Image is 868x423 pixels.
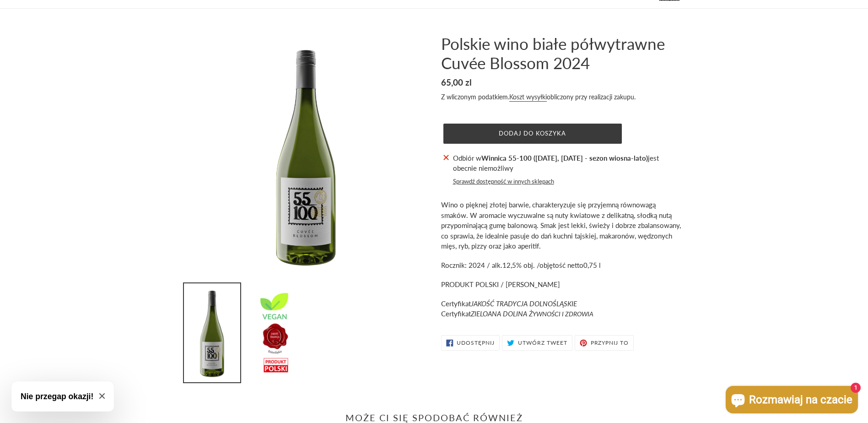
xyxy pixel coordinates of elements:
[441,201,681,250] span: Wino o pięknej złotej barwie, charakteryzuje się przyjemną równowagą smaków. W aromacie wyczuwaln...
[441,77,472,87] span: 65,00 zl
[453,177,554,186] button: Sprawdź dostępność w innych sklepach
[539,261,583,269] span: objętość netto
[471,299,577,308] em: JAKOŚĆ TRADYCJA DOLNOŚLĄSKIE
[591,340,629,346] span: Przypnij to
[453,153,684,174] p: Odbiór w jest obecnie niemożliwy
[443,124,622,144] button: Dodaj do koszyka
[441,92,684,102] div: Z wliczonym podatkiem. obliczony przy realizacji zakupu.
[441,34,684,72] h1: Polskie wino białe półwytrawne Cuvée Blossom 2024
[471,309,593,318] em: ZIELOANA DOLINA Ż
[533,310,593,318] span: YWNOŚCI I ZDROWIA
[457,340,495,346] span: Udostępnij
[441,298,684,319] p: Certyfikat Certyfikat
[184,283,240,382] img: Załaduj obraz do przeglądarki galerii, Polskie wino białe półwytrawne Cuvée Blossom 2024
[502,261,539,269] span: 12,5% obj. /
[518,340,567,346] span: Utwórz tweet
[185,412,684,423] h2: Może Ci się spodobać również
[441,261,502,269] span: Rocznik: 2024 / alk.
[509,93,547,102] a: Koszt wysyłki
[723,386,861,416] inbox-online-store-chat: Czat w sklepie online Shopify
[247,283,303,382] img: Załaduj obraz do przeglądarki galerii, Polskie wino białe półwytrawne Cuvée Blossom 2024
[481,154,648,162] strong: Winnica 55-100 ([DATE], [DATE] - sezon wiosna-lato)
[499,130,566,137] span: Dodaj do koszyka
[441,279,684,290] p: PRODUKT POLSKI / [PERSON_NAME]
[583,261,601,269] span: 0,75 l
